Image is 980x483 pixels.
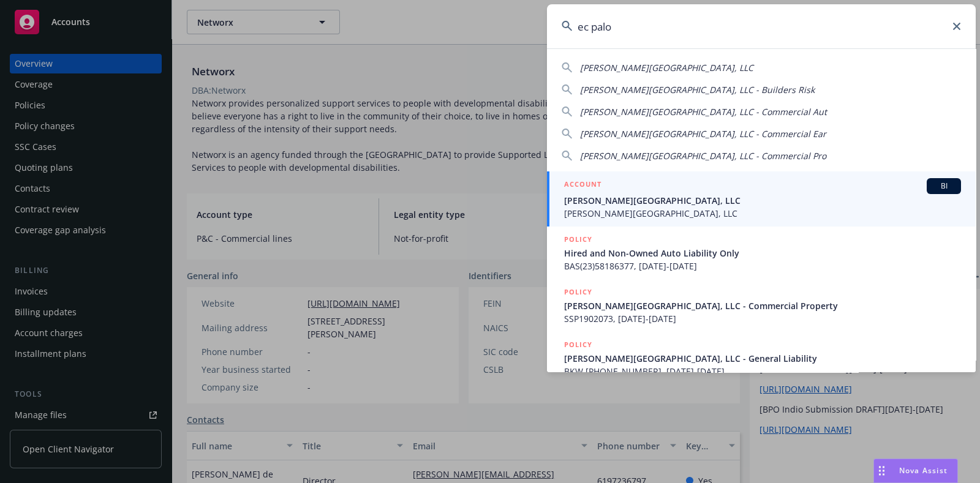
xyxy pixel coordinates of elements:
[564,286,592,298] h5: POLICY
[547,332,976,384] a: POLICY[PERSON_NAME][GEOGRAPHIC_DATA], LLC - General LiabilityBKW [PHONE_NUMBER], [DATE]-[DATE]
[564,299,961,312] span: [PERSON_NAME][GEOGRAPHIC_DATA], LLC - Commercial Property
[547,227,976,279] a: POLICYHired and Non-Owned Auto Liability OnlyBAS(23)58186377, [DATE]-[DATE]
[874,459,889,482] div: Drag to move
[564,365,961,378] span: BKW [PHONE_NUMBER], [DATE]-[DATE]
[547,4,976,48] input: Search...
[580,128,826,140] span: [PERSON_NAME][GEOGRAPHIC_DATA], LLC - Commercial Ear
[873,459,958,483] button: Nova Assist
[564,233,592,245] h5: POLICY
[580,150,826,162] span: [PERSON_NAME][GEOGRAPHIC_DATA], LLC - Commercial Pro
[580,84,815,95] span: [PERSON_NAME][GEOGRAPHIC_DATA], LLC - Builders Risk
[580,62,753,73] span: [PERSON_NAME][GEOGRAPHIC_DATA], LLC
[564,194,961,207] span: [PERSON_NAME][GEOGRAPHIC_DATA], LLC
[564,339,592,351] h5: POLICY
[564,312,961,325] span: SSP1902073, [DATE]-[DATE]
[899,465,948,476] span: Nova Assist
[564,247,961,260] span: Hired and Non-Owned Auto Liability Only
[547,279,976,332] a: POLICY[PERSON_NAME][GEOGRAPHIC_DATA], LLC - Commercial PropertySSP1902073, [DATE]-[DATE]
[547,171,976,227] a: ACCOUNTBI[PERSON_NAME][GEOGRAPHIC_DATA], LLC[PERSON_NAME][GEOGRAPHIC_DATA], LLC
[564,207,961,220] span: [PERSON_NAME][GEOGRAPHIC_DATA], LLC
[564,260,961,272] span: BAS(23)58186377, [DATE]-[DATE]
[564,352,961,365] span: [PERSON_NAME][GEOGRAPHIC_DATA], LLC - General Liability
[580,106,827,118] span: [PERSON_NAME][GEOGRAPHIC_DATA], LLC - Commercial Aut
[564,178,601,193] h5: ACCOUNT
[932,181,956,192] span: BI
